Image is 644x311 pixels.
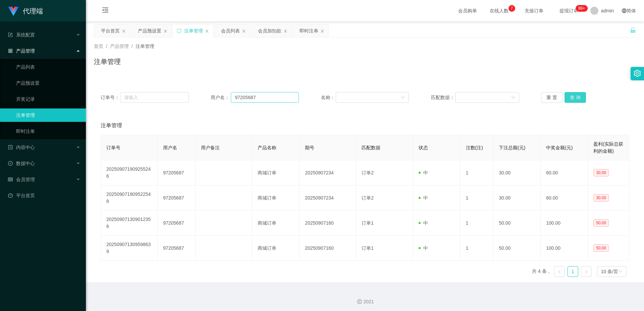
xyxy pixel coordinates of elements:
[419,145,428,150] span: 状态
[101,94,120,101] span: 订单号：
[593,141,623,154] span: 盈利(实际总获利的金额)
[419,245,428,251] span: 中
[8,145,35,150] span: 内容中心
[419,220,428,226] span: 中
[252,160,300,185] td: 商城订单
[508,5,515,12] sup: 7
[362,220,374,226] span: 订单1
[23,0,43,22] h1: 代理端
[184,24,203,37] div: 注单管理
[91,298,639,305] div: 2021
[568,266,578,277] a: 1
[101,185,158,211] td: 202509071909522548
[8,49,13,53] i: 图标: appstore-o
[120,92,189,103] input: 请输入
[101,24,120,37] div: 平台首页
[511,95,515,100] i: 图标: down
[231,92,299,103] input: 请输入
[593,219,609,227] span: 50.00
[466,145,483,150] span: 注数(注)
[94,0,117,22] i: 图标: menu-fold
[493,185,541,211] td: 30.00
[8,32,13,37] i: 图标: form
[136,44,154,49] span: 注单管理
[94,44,103,49] span: 首页
[158,211,196,236] td: 97205687
[493,236,541,261] td: 50.00
[541,92,562,103] button: 重 置
[554,266,565,277] li: 上一页
[511,5,513,12] p: 7
[16,92,80,106] a: 开奖记录
[101,160,158,185] td: 202509071909255246
[556,8,582,13] span: 提现订单
[158,236,196,261] td: 97205687
[634,70,641,77] i: 图标: setting
[16,76,80,90] a: 产品预设置
[541,236,588,261] td: 100.00
[8,161,35,166] span: 数据中心
[8,8,43,13] a: 代理端
[593,244,609,252] span: 50.00
[177,28,181,33] i: 图标: sync
[138,24,161,37] div: 产品预设置
[106,145,120,150] span: 订单号
[493,211,541,236] td: 50.00
[541,211,588,236] td: 100.00
[252,185,300,211] td: 商城订单
[568,266,578,277] li: 1
[461,160,494,185] td: 1
[622,8,627,13] i: 图标: global
[16,108,80,122] a: 注单管理
[8,145,13,150] i: 图标: profile
[8,189,80,202] a: 图标: dashboard平台首页
[8,177,35,182] span: 会员管理
[557,270,561,274] i: 图标: left
[16,60,80,74] a: 产品列表
[499,145,525,150] span: 下注总额(元)
[158,185,196,211] td: 97205687
[321,94,336,101] span: 名称：
[8,177,13,182] i: 图标: table
[300,160,356,185] td: 20250907234
[619,269,623,274] i: 图标: down
[362,170,374,175] span: 订单2
[532,266,551,277] li: 共 4 条，
[158,160,196,185] td: 97205687
[461,211,494,236] td: 1
[94,57,121,67] h1: 注单管理
[300,211,356,236] td: 20250907160
[8,48,35,54] span: 产品管理
[300,236,356,261] td: 20250907160
[258,24,281,37] div: 会员加扣款
[493,160,541,185] td: 30.00
[419,195,428,201] span: 中
[300,24,318,37] div: 即时注单
[258,145,276,150] span: 产品名称
[8,32,35,37] span: 系统配置
[601,266,618,277] div: 10 条/页
[131,44,133,49] span: /
[320,29,324,33] i: 图标: close
[106,44,107,49] span: /
[461,236,494,261] td: 1
[362,245,374,251] span: 订单1
[205,29,209,33] i: 图标: close
[8,7,19,16] img: logo.9652507e.png
[163,145,177,150] span: 用户名
[201,145,220,150] span: 用户备注
[565,92,586,103] button: 查 询
[211,94,231,101] span: 用户名：
[305,145,314,150] span: 期号
[486,8,512,13] span: 在线人数
[101,211,158,236] td: 202509071309012356
[362,195,374,201] span: 订单2
[431,94,455,101] span: 匹配数据：
[221,24,240,37] div: 会员列表
[252,236,300,261] td: 商城订单
[461,185,494,211] td: 1
[581,266,592,277] li: 下一页
[8,161,13,166] i: 图标: check-circle-o
[584,270,588,274] i: 图标: right
[163,29,167,33] i: 图标: close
